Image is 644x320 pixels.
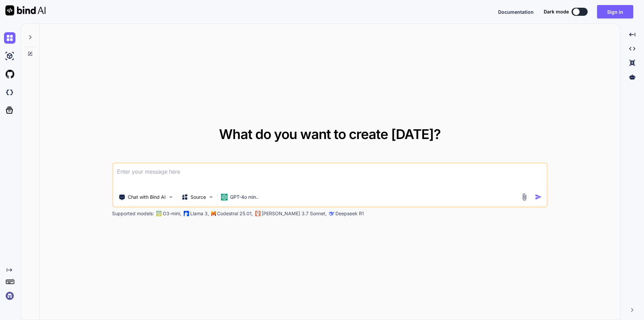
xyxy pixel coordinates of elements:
[208,194,214,200] img: Pick Models
[183,211,189,216] img: Llama2
[219,126,441,142] span: What do you want to create [DATE]?
[4,68,15,80] img: githubLight
[597,5,633,18] button: Sign in
[544,8,569,15] span: Dark mode
[128,194,166,200] p: Chat with Bind AI
[335,210,364,217] p: Deepseek R1
[163,210,181,217] p: O3-mini,
[221,194,227,200] img: GPT-4o mini
[498,8,534,15] button: Documentation
[262,210,327,217] p: [PERSON_NAME] 3.7 Sonnet,
[4,50,15,62] img: ai-studio
[255,211,260,216] img: claude
[191,194,206,200] p: Source
[168,194,173,200] img: Pick Tools
[190,210,209,217] p: Llama 3,
[329,211,334,216] img: claude
[4,32,15,44] img: chat
[4,290,15,302] img: signin
[521,193,528,201] img: attachment
[112,210,154,217] p: Supported models:
[4,87,15,98] img: darkCloudIdeIcon
[211,211,216,216] img: Mistral-AI
[5,5,46,15] img: Bind AI
[535,193,542,200] img: icon
[156,211,161,216] img: GPT-4
[498,9,534,15] span: Documentation
[217,210,253,217] p: Codestral 25.01,
[230,194,259,200] p: GPT-4o min..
